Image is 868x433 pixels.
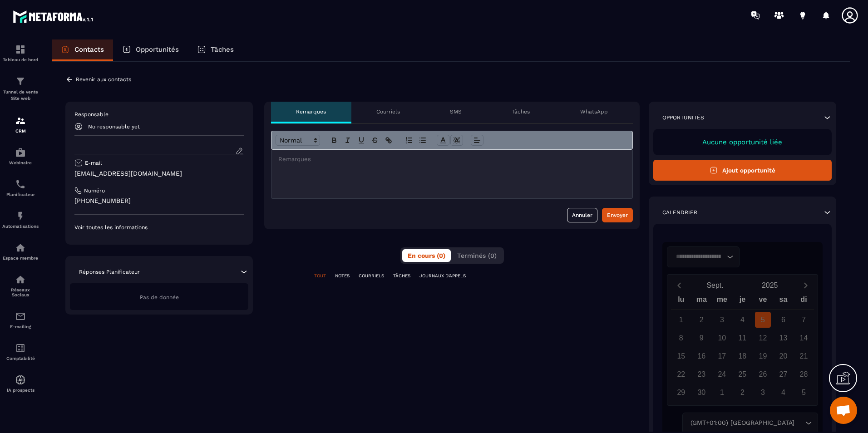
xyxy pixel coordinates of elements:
[13,8,94,25] img: logo
[140,294,179,300] span: Pas de donnée
[2,69,39,108] a: formationformationTunnel de vente Site web
[15,44,26,55] img: formation
[79,268,140,276] p: Réponses Planificateur
[2,287,39,297] p: Réseaux Sociaux
[88,123,140,130] p: No responsable yet
[2,304,39,336] a: emailemailE-mailing
[2,108,39,140] a: formationformationCRM
[2,356,39,361] p: Comptabilité
[76,76,131,83] p: Revenir aux contacts
[408,252,445,259] span: En cours (0)
[452,249,502,262] button: Terminés (0)
[2,204,39,236] a: automationsautomationsAutomatisations
[2,57,39,62] p: Tableau de bord
[15,179,26,190] img: scheduler
[2,324,39,329] p: E-mailing
[359,273,384,279] p: COURRIELS
[376,108,400,115] p: Courriels
[74,45,104,54] p: Contacts
[512,108,530,115] p: Tâches
[2,37,39,69] a: formationformationTableau de bord
[15,311,26,322] img: email
[74,111,244,118] p: Responsable
[662,114,704,121] p: Opportunités
[2,224,39,229] p: Automatisations
[74,169,244,178] p: [EMAIL_ADDRESS][DOMAIN_NAME]
[2,128,39,133] p: CRM
[2,160,39,165] p: Webinaire
[450,108,462,115] p: SMS
[830,397,857,424] a: Ouvrir le chat
[74,197,244,205] p: [PHONE_NUMBER]
[2,256,39,261] p: Espace membre
[296,108,326,115] p: Remarques
[580,108,608,115] p: WhatsApp
[15,274,26,285] img: social-network
[607,211,628,220] div: Envoyer
[2,140,39,172] a: automationsautomationsWebinaire
[419,273,466,279] p: JOURNAUX D'APPELS
[2,89,39,102] p: Tunnel de vente Site web
[2,172,39,204] a: schedulerschedulerPlanificateur
[84,187,105,194] p: Numéro
[15,211,26,221] img: automations
[15,242,26,253] img: automations
[662,138,823,146] p: Aucune opportunité liée
[2,192,39,197] p: Planificateur
[113,39,188,61] a: Opportunités
[74,224,244,231] p: Voir toutes les informations
[52,39,113,61] a: Contacts
[335,273,350,279] p: NOTES
[15,147,26,158] img: automations
[188,39,243,61] a: Tâches
[567,208,597,222] button: Annuler
[15,115,26,126] img: formation
[393,273,410,279] p: TÂCHES
[2,336,39,368] a: accountantaccountantComptabilité
[2,388,39,393] p: IA prospects
[457,252,497,259] span: Terminés (0)
[402,249,451,262] button: En cours (0)
[15,76,26,87] img: formation
[602,208,633,222] button: Envoyer
[211,45,234,54] p: Tâches
[2,267,39,304] a: social-networksocial-networkRéseaux Sociaux
[85,159,102,167] p: E-mail
[15,374,26,385] img: automations
[136,45,179,54] p: Opportunités
[662,209,697,216] p: Calendrier
[2,236,39,267] a: automationsautomationsEspace membre
[653,160,832,181] button: Ajout opportunité
[15,343,26,354] img: accountant
[314,273,326,279] p: TOUT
